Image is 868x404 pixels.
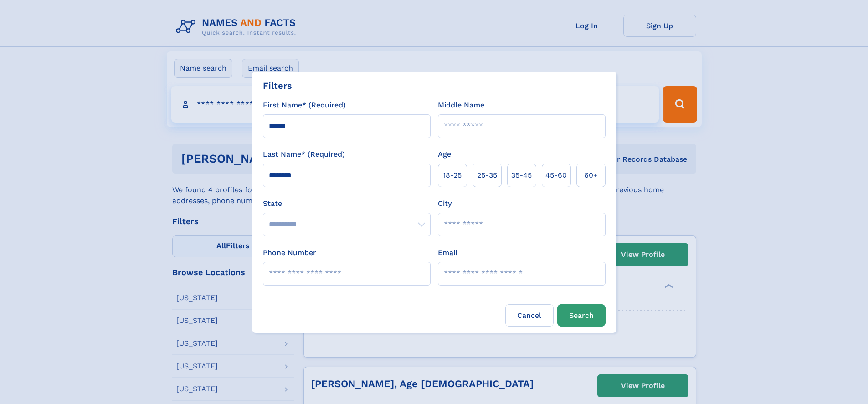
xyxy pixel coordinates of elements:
label: Middle Name [438,100,484,111]
span: 35‑45 [511,170,532,181]
span: 18‑25 [443,170,462,181]
button: Search [557,304,606,327]
span: 60+ [584,170,598,181]
label: City [438,198,452,209]
div: Filters [263,79,292,92]
label: Last Name* (Required) [263,149,345,160]
label: First Name* (Required) [263,100,346,111]
label: State [263,198,431,209]
label: Phone Number [263,247,316,258]
span: 25‑35 [477,170,497,181]
span: 45‑60 [545,170,567,181]
label: Age [438,149,451,160]
label: Email [438,247,457,258]
label: Cancel [505,304,554,327]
